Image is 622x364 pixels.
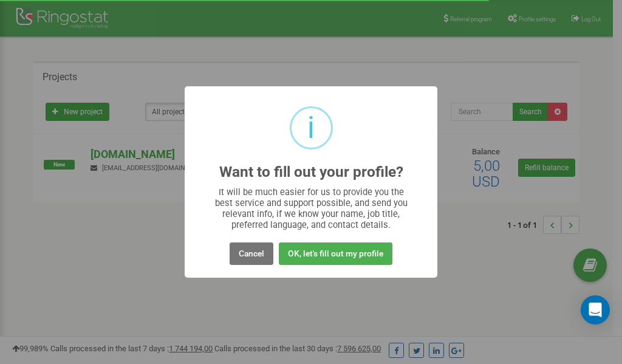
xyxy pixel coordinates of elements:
[279,242,392,265] button: OK, let's fill out my profile
[219,164,403,180] h2: Want to fill out your profile?
[307,108,315,148] div: i
[581,295,610,325] div: Open Intercom Messenger
[230,242,273,265] button: Cancel
[209,187,414,230] div: It will be much easier for us to provide you the best service and support possible, and send you ...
